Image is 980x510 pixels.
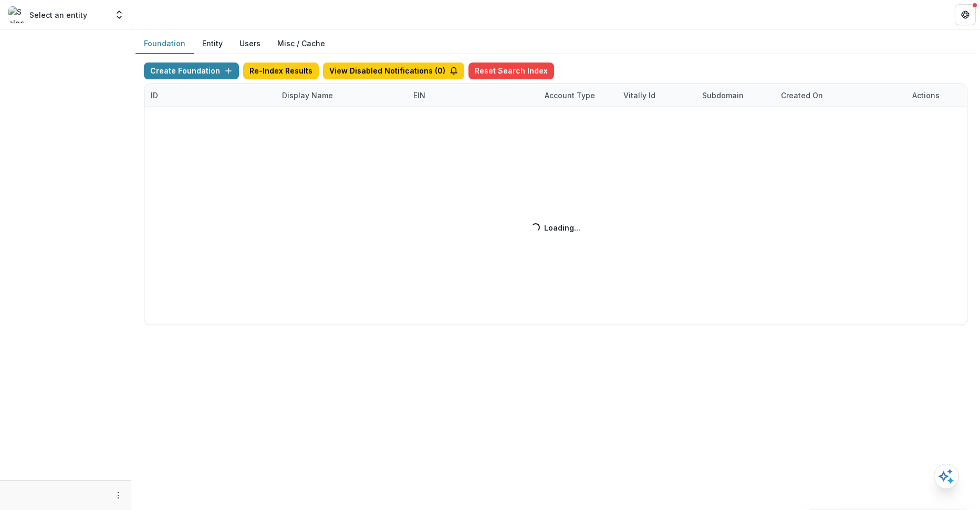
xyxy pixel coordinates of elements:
button: Open entity switcher [112,4,127,25]
button: More [112,489,124,502]
button: Misc / Cache [269,34,333,54]
button: Entity [194,34,231,54]
button: Get Help [955,4,976,25]
button: Users [231,34,269,54]
p: Select an entity [29,9,87,20]
img: Select an entity [8,6,25,23]
button: Foundation [135,34,194,54]
button: Open AI Assistant [934,464,959,489]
